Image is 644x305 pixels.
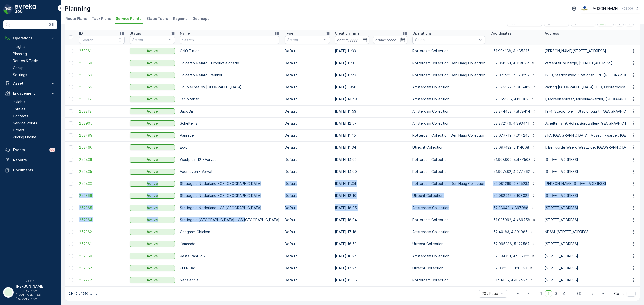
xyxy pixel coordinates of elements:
[79,73,125,78] a: 253359
[285,61,330,66] p: Default
[147,169,158,174] p: Active
[69,109,73,113] div: Toggle Row Selected
[147,253,158,259] p: Active
[285,181,330,186] p: Default
[180,278,279,283] p: Nehalennia
[285,73,330,78] p: Default
[11,106,57,113] a: Entities
[332,262,410,274] td: [DATE] 17:24
[412,97,485,102] p: Amsterdam Collection
[130,96,175,102] button: Active
[412,48,485,54] p: Rotterdam Collection
[79,205,125,210] span: 252365
[332,202,410,214] td: [DATE] 18:05
[332,141,410,154] td: [DATE] 11:34
[490,252,538,260] button: 52.394351, 4.908322
[79,145,125,150] span: 252460
[490,131,539,139] button: 52.077719, 4.314245
[13,44,26,49] p: Insights
[69,292,97,296] p: 21-40 of 650 items
[285,109,330,114] p: Default
[147,73,158,78] p: Active
[147,121,158,126] p: Active
[79,193,125,198] span: 252366
[65,5,91,13] p: Planning
[69,218,73,222] div: Toggle Row Selected
[69,61,73,65] div: Toggle Row Selected
[574,290,583,297] span: 33
[493,217,530,222] p: 51.925992, 4.469758
[69,145,73,149] div: Toggle Row Selected
[69,170,73,174] div: Toggle Row Selected
[147,48,158,54] p: Active
[490,180,538,188] button: 52.081269, 4.325234
[285,229,330,234] p: Default
[493,169,530,174] p: 51.907482, 4.477562
[493,48,530,54] p: 51.904188, 4.485815
[147,145,158,150] p: Active
[412,61,485,66] p: Rotterdam Collection, Den Haag Collection
[13,58,39,63] p: Routes & Tasks
[493,193,529,198] p: 52.088412, 5.108082
[493,97,528,102] p: 52.355566, 4.88062
[180,193,279,198] p: Statiegeld Nederland - CS [GEOGRAPHIC_DATA]
[285,241,330,246] p: Default
[13,128,24,133] p: Orders
[3,4,13,14] img: logo
[180,205,279,210] p: Statiegeld Nederland - CS [GEOGRAPHIC_DATA]
[147,217,158,222] p: Active
[332,45,410,57] td: [DATE] 11:33
[285,157,330,162] p: Default
[545,31,559,36] p: Address
[332,81,410,93] td: [DATE] 09:41
[13,121,37,126] p: Service Points
[69,97,73,101] div: Toggle Row Selected
[130,205,175,211] button: Active
[3,145,57,155] a: Events99
[285,205,330,210] p: Default
[146,16,168,21] span: Static Tours
[332,117,410,129] td: [DATE] 12:57
[49,23,54,27] p: ⌘B
[3,78,57,88] button: Asset
[13,107,25,112] p: Entities
[412,169,485,174] p: Rotterdam Collection
[130,265,175,271] button: Active
[180,266,279,271] p: KEEN Bar
[581,4,640,13] button: [PERSON_NAME](+02:00)
[79,217,125,222] a: 252364
[79,31,83,36] p: ID
[412,85,485,90] p: Amsterdam Collection
[79,133,125,138] a: 252499
[285,31,293,36] p: Type
[79,241,125,246] a: 252361
[412,121,485,126] p: Amsterdam Collection
[180,229,279,234] p: Gangnam Chicken
[332,238,410,250] td: [DATE] 16:53
[412,253,485,259] p: Amsterdam Collection
[130,31,141,36] p: Status
[147,109,158,114] p: Active
[130,144,175,150] button: Active
[180,97,279,102] p: Esh pitabar
[147,266,158,271] p: Active
[69,278,73,282] div: Toggle Row Selected
[79,169,125,174] a: 252435
[493,121,529,126] p: 52.372146, 4.893441
[13,158,55,163] p: Reports
[285,169,330,174] p: Default
[79,157,125,162] a: 252436
[69,49,73,53] div: Toggle Row Selected
[3,88,57,98] button: Engagement
[493,253,529,259] p: 52.394351, 4.908322
[192,16,209,21] span: Geomaps
[11,71,57,78] a: Settings
[69,266,73,270] div: Toggle Row Selected
[79,253,125,259] span: 252360
[69,73,73,77] div: Toggle Row Selected
[3,280,57,283] span: v 1.51.1
[11,120,57,127] a: Service Points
